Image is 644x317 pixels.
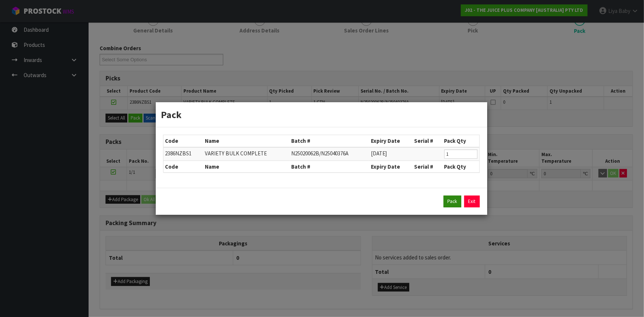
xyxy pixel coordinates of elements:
h3: Pack [161,108,482,121]
th: Pack Qty [442,135,479,147]
button: Pack [444,196,461,207]
th: Name [203,161,289,172]
span: N25020062B/N25040376A [291,150,348,157]
th: Code [163,161,203,172]
span: VARIETY BULK COMPLETE [205,150,267,157]
span: 2386NZBS1 [165,150,192,157]
th: Batch # [289,161,369,172]
th: Code [163,135,203,147]
th: Batch # [289,135,369,147]
th: Expiry Date [369,135,412,147]
th: Pack Qty [442,161,479,172]
th: Name [203,135,289,147]
th: Serial # [412,161,442,172]
th: Expiry Date [369,161,412,172]
span: [DATE] [371,150,387,157]
a: Exit [464,196,480,207]
th: Serial # [412,135,442,147]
